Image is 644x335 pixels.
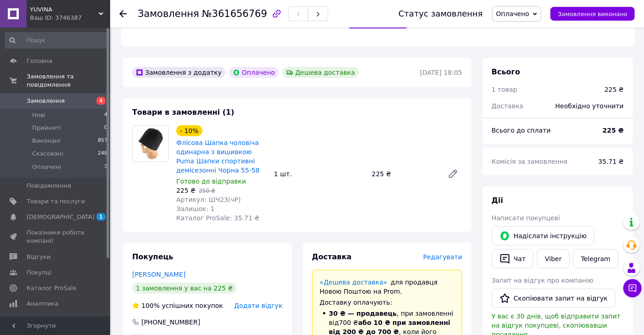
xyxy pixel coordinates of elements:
div: Повернутися назад [119,9,127,18]
span: Доставка [492,102,523,110]
span: №361656769 [202,8,267,19]
span: Залишок: 1 [176,205,215,212]
span: Оплачено [496,10,529,17]
span: Оплачені [32,163,61,171]
div: 225 ₴ [368,167,440,180]
span: Скасовані [32,150,63,158]
span: 225 ₴ [176,187,196,194]
a: [PERSON_NAME] [132,271,185,278]
div: Замовлення з додатку [132,67,225,78]
div: Ваш ID: 3746387 [30,14,110,22]
span: Нові [32,111,45,119]
button: Чат [492,249,533,268]
span: Дії [492,196,503,205]
span: Комісія за замовлення [492,158,568,165]
div: Необхідно уточнити [550,96,629,116]
span: Артикул: ШЧ23(чР) [176,196,241,203]
span: Замовлення та повідомлення [27,73,110,89]
span: Прийняті [32,124,61,132]
span: Товари та послуги [27,197,85,206]
span: 250 ₴ [199,188,215,194]
span: Товари в замовленні (1) [132,108,235,117]
span: Доставка [312,252,352,261]
span: Замовлення [138,8,199,19]
span: Готово до відправки [176,178,246,185]
span: Запит на відгук про компанію [492,277,594,284]
div: Оплачено [229,67,279,78]
span: Повідомлення [27,182,71,190]
span: Каталог ProSale [27,284,76,292]
button: Скопіювати запит на відгук [492,289,616,308]
img: Флісова Шапка чоловіча одинарна з вишивкою Puma Шапки спортивні демісезонні Чорна 55-58 [137,126,164,162]
input: Пошук [5,32,108,49]
span: Аналітика [27,300,58,308]
span: [DEMOGRAPHIC_DATA] [27,213,95,221]
div: [PHONE_NUMBER] [140,318,201,327]
div: Доставку оплачують: [320,298,455,307]
span: Виконані [32,137,61,145]
span: Всього [492,67,520,76]
b: 225 ₴ [603,127,624,134]
span: Покупці [27,268,51,277]
span: Написати покупцеві [492,214,560,222]
span: YUVINA [30,6,99,14]
span: Замовлення [27,97,65,105]
span: 1 товар [492,86,517,93]
span: Каталог ProSale: 35.71 ₴ [176,214,259,222]
span: 857 [98,137,107,145]
div: - 10% [176,125,202,136]
a: Редагувати [444,165,462,183]
span: 100% [141,302,160,309]
span: Додати відгук [234,302,282,309]
span: Покупець [132,252,174,261]
div: 225 ₴ [605,85,624,94]
button: Надіслати інструкцію [492,226,594,246]
a: «Дешева доставка» [320,279,387,286]
div: для продавця Новою Поштою на Prom. [320,278,455,296]
span: 30 ₴ — продавець [329,310,397,317]
div: 1 замовлення у вас на 225 ₴ [132,283,236,294]
span: Всього до сплати [492,127,551,134]
time: [DATE] 18:05 [420,69,462,76]
div: успішних покупок [132,301,223,310]
a: Telegram [573,249,618,268]
span: Замовлення виконано [558,11,627,17]
span: 248 [98,150,107,158]
span: Редагувати [423,253,462,261]
span: 1 [96,213,106,221]
a: Флісова Шапка чоловіча одинарна з вишивкою Puma Шапки спортивні демісезонні Чорна 55-58 [176,139,260,174]
div: 1 шт. [270,167,368,180]
span: Показники роботи компанії [27,229,85,245]
span: 35.71 ₴ [599,158,624,165]
div: Статус замовлення [398,9,483,18]
span: Головна [27,57,52,65]
span: 4 [96,97,106,105]
span: 4 [104,111,107,119]
span: Управління сайтом [27,315,85,332]
span: Відгуки [27,253,50,261]
span: 0 [104,124,107,132]
a: Viber [537,249,569,268]
button: Замовлення виконано [550,7,635,21]
div: Дешева доставка [282,67,358,78]
span: 3 [104,163,107,171]
button: Чат з покупцем [623,279,642,297]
